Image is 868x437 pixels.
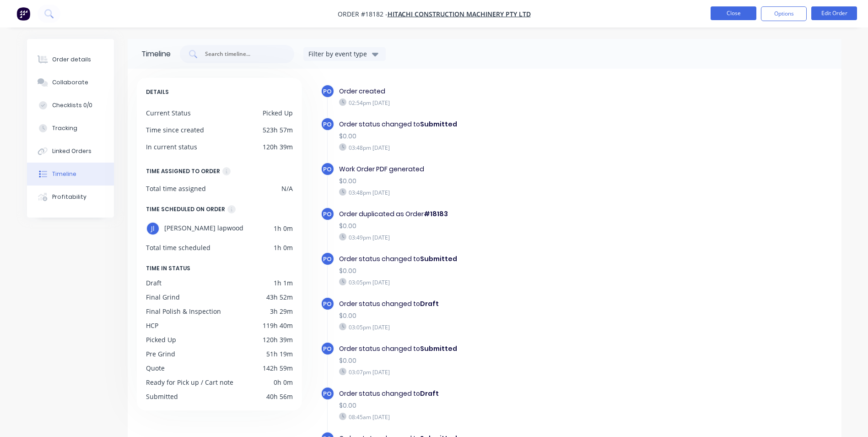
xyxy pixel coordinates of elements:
input: Search timeline... [204,49,280,59]
div: TIME SCHEDULED ON ORDER [146,204,225,214]
div: 03:48pm [DATE] [339,188,656,197]
div: Jl [146,222,160,235]
div: 119h 40m [263,321,293,330]
div: Ready for Pick up / Cart note [146,377,233,387]
div: Order status changed to [339,389,656,399]
div: 1h 1m [274,278,293,288]
div: Final Grind [146,292,180,302]
div: Picked Up [263,108,293,118]
div: 40h 56m [266,392,293,401]
div: Linked Orders [52,147,92,155]
div: Draft [146,278,162,288]
div: $0.00 [339,311,656,321]
div: 03:05pm [DATE] [339,278,656,286]
div: Total time scheduled [146,243,210,252]
div: 03:07pm [DATE] [339,368,656,376]
div: Submitted [146,392,178,401]
div: HCP [146,321,158,330]
b: Submitted [420,120,457,129]
button: Options [761,6,807,21]
div: $0.00 [339,131,656,141]
div: 02:54pm [DATE] [339,98,656,107]
div: Quote [146,363,165,373]
div: Final Polish & Inspection [146,306,221,316]
div: 08:45am [DATE] [339,413,656,421]
div: $0.00 [339,176,656,186]
div: Profitability [52,193,86,201]
div: 03:05pm [DATE] [339,323,656,331]
button: Timeline [27,163,114,186]
span: PO [323,87,332,96]
div: Tracking [52,124,77,132]
span: PO [323,300,332,308]
button: Profitability [27,186,114,208]
div: Order status changed to [339,120,656,129]
div: 120h 39m [263,335,293,344]
div: Order status changed to [339,254,656,264]
div: 03:49pm [DATE] [339,233,656,241]
b: Submitted [420,254,457,263]
span: Order #18182 - [338,10,388,18]
div: $0.00 [339,266,656,276]
span: [PERSON_NAME] lapwood [164,222,243,235]
span: DETAILS [146,87,169,97]
button: Checklists 0/0 [27,94,114,117]
a: Hitachi Construction Machinery Pty Ltd [388,10,531,18]
div: $0.00 [339,356,656,366]
div: Filter by event type [308,49,370,59]
span: PO [323,120,332,129]
img: Factory [16,7,30,21]
div: Total time assigned [146,184,206,193]
div: 03:48pm [DATE] [339,143,656,152]
button: Linked Orders [27,140,114,163]
button: Close [711,6,756,20]
div: 1h 0m [274,243,293,252]
div: 0h 0m [274,377,293,387]
div: Timeline [141,49,171,60]
div: Pre Grind [146,349,175,359]
div: 523h 57m [263,125,293,135]
span: TIME IN STATUS [146,263,190,273]
div: $0.00 [339,401,656,410]
div: 43h 52m [266,292,293,302]
button: Edit Order [811,6,857,20]
button: Collaborate [27,71,114,94]
b: Draft [420,389,439,398]
div: Current Status [146,108,191,118]
span: PO [323,210,332,218]
div: Timeline [52,170,76,178]
div: Order created [339,87,656,96]
button: Tracking [27,117,114,140]
div: Work Order PDF generated [339,164,656,174]
div: Order duplicated as Order [339,209,656,219]
div: $0.00 [339,221,656,231]
div: 3h 29m [270,306,293,316]
div: 1h 0m [274,222,293,235]
div: Picked Up [146,335,176,344]
button: Filter by event type [303,47,386,61]
div: 142h 59m [263,363,293,373]
div: Order status changed to [339,299,656,309]
div: 120h 39m [263,142,293,152]
div: Order details [52,55,91,64]
div: Checklists 0/0 [52,101,92,109]
div: Collaborate [52,78,88,87]
div: 51h 19m [266,349,293,359]
div: TIME ASSIGNED TO ORDER [146,166,220,176]
div: Time since created [146,125,204,135]
span: PO [323,255,332,263]
b: Submitted [420,344,457,353]
b: #18183 [424,209,448,218]
span: PO [323,389,332,398]
b: Draft [420,299,439,308]
button: Order details [27,48,114,71]
span: PO [323,344,332,353]
div: N/A [281,184,293,193]
span: PO [323,165,332,174]
div: In current status [146,142,197,152]
div: Order status changed to [339,344,656,354]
